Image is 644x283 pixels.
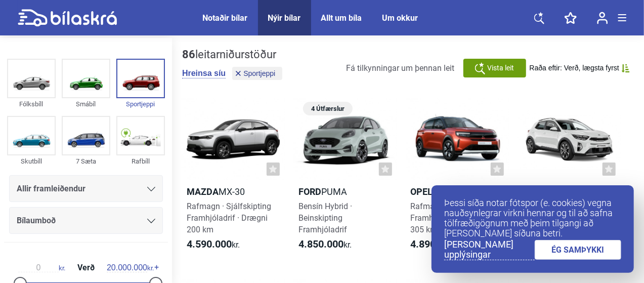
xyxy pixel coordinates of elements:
span: kr. [411,238,464,251]
button: Raða eftir: Verð, lægsta fyrst [530,64,630,72]
b: 4.890.000 [411,238,456,250]
span: Sportjeppi [243,70,275,77]
span: 4 Útfærslur [308,102,348,115]
span: Fá tilkynningar um þennan leit [347,63,455,73]
b: 4.850.000 [298,238,344,250]
b: 86 [182,48,195,61]
a: [PERSON_NAME] upplýsingar [444,239,535,260]
span: kr. [107,263,154,272]
span: Bílaumboð [17,214,56,228]
b: Ford [298,186,321,197]
div: leitarniðurstöður [182,48,285,61]
span: kr. [298,238,352,251]
span: Bensín Hybrid · Beinskipting Framhjóladrif [298,201,352,234]
a: 4 ÚtfærslurFordPumaBensín Hybrid · BeinskiptingFramhjóladrif4.850.000kr. [294,98,397,260]
span: Vista leit [487,63,514,73]
span: kr. [18,263,65,272]
div: Smábíl [62,98,110,110]
span: Verð [75,264,97,272]
h2: Frontera GS [406,186,509,197]
div: Sportjeppi [116,98,165,110]
div: 7 Sæta [62,155,110,167]
h2: Puma [294,186,397,197]
img: user-login.svg [597,12,608,24]
button: Sportjeppi [232,67,282,80]
b: Opel [411,186,433,197]
h2: MX-30 [182,186,285,197]
span: Rafmagn · Sjálfskipting Framhjóladrif · Drægni 305 km [411,201,495,234]
button: Hreinsa síu [182,68,226,78]
div: Skutbíll [7,155,56,167]
a: ÉG SAMÞYKKI [535,240,622,260]
a: Allt um bíla [321,13,362,23]
b: Mazda [187,186,219,197]
a: Um okkur [382,13,418,23]
div: Fólksbíll [7,98,56,110]
a: MazdaMX-30Rafmagn · SjálfskiptingFramhjóladrif · Drægni 200 km4.590.000kr. [182,98,285,260]
a: KiaStonicBensín · SjálfskiptingFramhjóladrif4.890.777kr. [518,98,621,260]
span: Raða eftir: Verð, lægsta fyrst [530,64,619,72]
span: Rafmagn · Sjálfskipting Framhjóladrif · Drægni 200 km [187,201,271,234]
a: OpelFrontera GSRafmagn · SjálfskiptingFramhjóladrif · Drægni 305 km4.890.000kr. [406,98,509,260]
p: Þessi síða notar fótspor (e. cookies) vegna nauðsynlegrar virkni hennar og til að safna tölfræðig... [444,198,621,238]
a: Nýir bílar [268,13,301,23]
b: 4.590.000 [187,238,232,250]
a: Notaðir bílar [203,13,248,23]
span: kr. [187,238,240,251]
span: Allir framleiðendur [17,182,85,196]
div: Rafbíll [116,155,165,167]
